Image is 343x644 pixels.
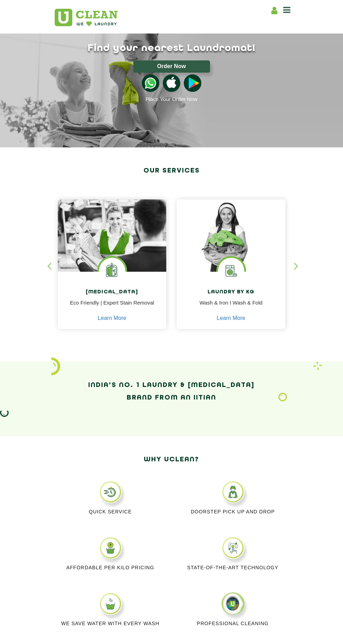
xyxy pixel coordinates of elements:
[58,199,166,287] img: Drycleaners near me
[49,43,294,54] h1: Find your nearest Laundromat!
[177,199,285,272] img: a girl with laundry basket
[99,536,122,559] img: affordable_per_kilo_pricing_11zon.webp
[133,60,210,73] button: Order Now
[218,258,244,284] img: laundry washing machine
[51,357,60,375] img: icon_2.png
[54,453,289,466] h2: Why Uclean?
[54,620,166,627] p: We Save Water with every wash
[63,299,161,315] p: Eco Friendly | Expert Stain Removal
[177,564,289,571] p: State-of-the-art Technology
[99,258,125,284] img: Laundry Services near me
[278,393,287,402] img: Laundry
[99,481,122,503] img: QUICK_SERVICE_11zon.webp
[222,536,244,559] img: STATE_OF_THE_ART_TECHNOLOGY_11zon.webp
[182,289,280,295] h4: Laundry by Kg
[217,315,245,321] a: Learn More
[182,299,280,315] p: Wash & Iron I Wash & Fold
[142,74,159,92] img: whatsappicon.png
[222,481,244,503] img: DOORSTEP_PICK_UP_AND_DROP_11zon.webp
[98,315,126,321] a: Learn More
[99,592,122,615] img: WE_SAVE_WATER-WITH_EVERY_WASH_CYCLE_11zon.webp
[54,508,166,515] p: Quick Service
[222,592,244,615] img: center_logo.png
[54,379,289,404] h2: India’s No. 1 Laundry & [MEDICAL_DATA] Brand from an IITian
[54,564,166,571] p: Affordable per kilo pricing
[163,74,180,92] img: apple-icon.png
[54,164,289,177] h2: Our Services
[177,508,289,515] p: Doorstep Pick up and Drop
[313,361,322,370] img: Laundry wash and iron
[146,96,197,102] a: Place Your Order Now
[184,74,201,92] img: playstoreicon.png
[63,289,161,295] h4: [MEDICAL_DATA]
[55,9,118,26] img: UClean Laundry and Dry Cleaning
[177,620,289,627] p: Professional cleaning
